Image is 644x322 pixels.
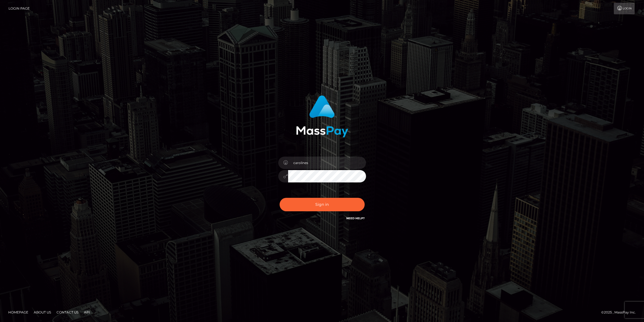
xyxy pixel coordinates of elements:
[82,308,92,317] a: API
[54,308,81,317] a: Contact Us
[288,157,366,169] input: Username...
[280,198,365,211] button: Sign in
[32,308,53,317] a: About Us
[601,309,640,315] div: © 2025 , MassPay Inc.
[6,308,30,317] a: Homepage
[296,95,348,137] img: MassPay Login
[9,3,30,14] a: Login Page
[614,3,635,14] a: Login
[346,216,365,220] a: Need Help?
